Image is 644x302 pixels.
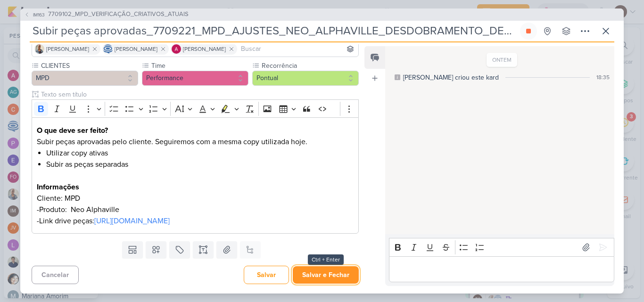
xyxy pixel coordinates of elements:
div: 18:35 [596,73,610,82]
strong: O que deve ser feito? [37,126,108,135]
label: Recorrência [261,61,359,71]
span: [PERSON_NAME] [46,45,89,53]
button: MPD [32,71,138,86]
a: [URL][DOMAIN_NAME] [94,216,170,226]
div: [PERSON_NAME] criou este kard [403,73,499,82]
label: Time [150,61,248,71]
button: Cancelar [32,266,79,284]
button: Salvar [244,266,289,284]
li: Utilizar copy ativas [46,147,354,159]
div: Editor toolbar [389,238,614,256]
p: Cliente: MPD [37,193,354,204]
div: Editor toolbar [32,99,359,118]
img: Caroline Traven De Andrade [103,44,113,54]
div: Ctrl + Enter [308,254,344,265]
input: Buscar [239,43,356,55]
input: Texto sem título [39,90,359,99]
button: Performance [142,71,248,86]
button: Pontual [252,71,359,86]
div: Parar relógio [525,27,532,35]
input: Kard Sem Título [30,23,518,40]
img: Alessandra Gomes [172,44,181,54]
p: -Produto: Neo Alphaville [37,204,354,215]
span: [PERSON_NAME] [115,45,157,53]
strong: Informações [37,182,79,192]
span: [PERSON_NAME] [183,45,226,53]
img: Iara Santos [35,44,44,54]
p: Subir peças aprovadas pelo cliente. Seguiremos com a mesma copy utilizada hoje. [37,136,354,147]
li: Subir as peças separadas [46,159,354,181]
button: Salvar e Fechar [293,266,359,284]
label: CLIENTES [40,61,138,71]
div: Editor editing area: main [389,256,614,282]
p: -Link drive peças: [37,215,354,227]
div: Editor editing area: main [32,117,359,234]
